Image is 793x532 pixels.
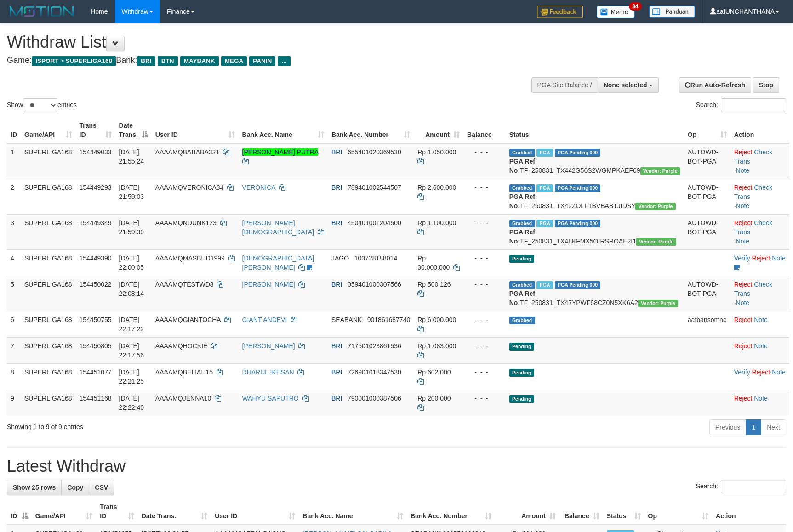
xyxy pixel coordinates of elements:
[119,342,144,359] span: [DATE] 22:17:56
[730,311,789,337] td: ·
[239,117,328,143] th: Bank Acc. Name: activate to sort column ascending
[155,255,225,262] span: AAAAMQMASBUD1999
[249,56,275,66] span: PANIN
[736,167,750,174] a: Note
[536,184,553,192] span: Marked by aafheankoy
[417,395,451,402] span: Rp 200.000
[211,498,299,525] th: User ID: activate to sort column ascending
[32,498,97,525] th: Game/API: activate to sort column ascending
[684,311,730,337] td: aafbansomne
[21,390,76,416] td: SUPERLIGA168
[555,281,601,289] span: PGA Pending
[7,117,21,143] th: ID
[734,255,750,262] a: Verify
[414,117,463,143] th: Amount: activate to sort column ascending
[417,368,451,376] span: Rp 602.000
[696,98,786,112] label: Search:
[7,214,21,249] td: 3
[155,368,213,376] span: AAAAMQBELIAU15
[80,184,112,191] span: 154449293
[640,167,680,175] span: Vendor URL: https://trx4.1velocity.biz
[348,342,401,350] span: Copy 717501023861536 to clipboard
[76,117,115,143] th: Trans ID: activate to sort column ascending
[761,419,786,435] a: Next
[155,342,208,350] span: AAAAMQHOCKIE
[348,395,401,402] span: Copy 790001000387506 to clipboard
[7,5,77,18] img: MOTION_logo.png
[221,56,247,66] span: MEGA
[730,363,789,390] td: · ·
[96,498,137,525] th: Trans ID: activate to sort column ascending
[331,281,342,288] span: BRI
[348,219,401,226] span: Copy 450401001204500 to clipboard
[730,337,789,363] td: ·
[331,395,342,402] span: BRI
[736,202,750,209] a: Note
[32,56,116,66] span: ISPORT > SUPERLIGA168
[119,219,144,236] span: [DATE] 21:59:39
[467,394,502,403] div: - - -
[119,184,144,200] span: [DATE] 21:59:03
[155,184,224,191] span: AAAAMQVERONICA34
[509,395,534,403] span: Pending
[536,281,553,289] span: Marked by aafmaleo
[21,117,76,143] th: Game/API: activate to sort column ascending
[506,214,684,249] td: TF_250831_TX48KFMX5OIRSROAE2I1
[555,184,601,192] span: PGA Pending
[21,276,76,311] td: SUPERLIGA168
[734,395,753,402] a: Reject
[555,149,601,157] span: PGA Pending
[730,117,789,143] th: Action
[509,369,534,377] span: Pending
[242,255,314,271] a: [DEMOGRAPHIC_DATA][PERSON_NAME]
[417,148,456,156] span: Rp 1.050.000
[7,311,21,337] td: 6
[597,6,635,18] img: Button%20Memo.svg
[467,183,502,192] div: - - -
[467,254,502,263] div: - - -
[754,395,768,402] a: Note
[278,56,290,66] span: ...
[734,368,750,376] a: Verify
[730,179,789,214] td: · ·
[80,255,112,262] span: 154449390
[152,117,239,143] th: User ID: activate to sort column ascending
[417,342,456,350] span: Rp 1.083.000
[467,315,502,324] div: - - -
[180,56,219,66] span: MAYBANK
[242,368,294,376] a: DHARUL IKHSAN
[603,498,645,525] th: Status: activate to sort column ascending
[7,390,21,416] td: 9
[629,2,641,11] span: 34
[712,498,786,525] th: Action
[746,419,761,435] a: 1
[645,498,712,525] th: Op: activate to sort column ascending
[721,480,786,493] input: Search:
[730,214,789,249] td: · ·
[509,317,535,324] span: Grabbed
[7,249,21,276] td: 4
[21,179,76,214] td: SUPERLIGA168
[649,6,695,18] img: panduan.png
[328,117,414,143] th: Bank Acc. Number: activate to sort column ascending
[709,419,746,435] a: Previous
[242,395,299,402] a: WAHYU SAPUTRO
[509,193,537,209] b: PGA Ref. No:
[509,220,535,227] span: Grabbed
[734,148,753,156] a: Reject
[115,117,152,143] th: Date Trans.: activate to sort column descending
[331,316,362,323] span: SEABANK
[467,147,502,157] div: - - -
[509,281,535,289] span: Grabbed
[559,498,603,525] th: Balance: activate to sort column ascending
[242,148,319,156] a: [PERSON_NAME] PUTRA
[354,255,397,262] span: Copy 100728188014 to clipboard
[407,498,495,525] th: Bank Acc. Number: activate to sort column ascending
[509,255,534,263] span: Pending
[7,56,519,65] h4: Game: Bank:
[331,368,342,376] span: BRI
[730,249,789,276] td: · ·
[509,228,537,245] b: PGA Ref. No:
[754,342,768,350] a: Note
[80,219,112,226] span: 154449349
